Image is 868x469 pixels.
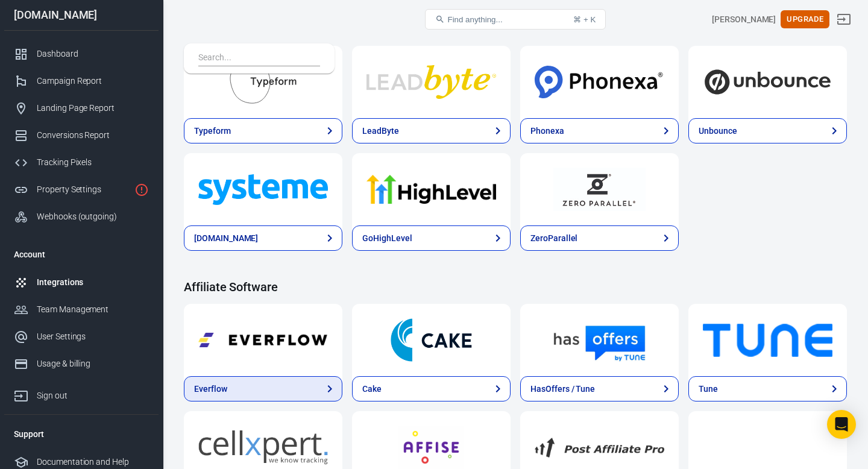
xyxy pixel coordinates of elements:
[4,377,159,409] a: Sign out
[573,15,596,24] div: ⌘ + K
[688,118,847,143] a: Unbounce
[535,168,664,211] img: ZeroParallel
[712,13,776,26] div: Account id: jZ8uqp7i
[184,280,847,294] h4: Affiliate Software
[37,183,130,196] div: Property Settings
[4,296,159,323] a: Team Management
[362,125,399,137] div: LeadByte
[703,426,832,469] img: Tapfiliate
[688,376,847,401] a: Tune
[530,125,564,137] div: Phonexa
[703,60,832,104] img: Unbounce
[352,376,511,401] a: Cake
[352,46,511,118] a: LeadByte
[37,357,149,370] div: Usage & billing
[184,304,342,376] a: Everflow
[520,46,679,118] a: Phonexa
[699,383,718,395] div: Tune
[4,176,159,203] a: Property Settings
[352,225,511,251] a: GoHighLevel
[520,153,679,225] a: ZeroParallel
[194,125,231,137] div: Typeform
[184,225,342,251] a: [DOMAIN_NAME]
[4,323,159,350] a: User Settings
[4,269,159,296] a: Integrations
[447,15,502,24] span: Find anything...
[37,456,149,468] div: Documentation and Help
[37,102,149,115] div: Landing Page Report
[198,318,328,362] img: Everflow
[362,383,382,395] div: Cake
[4,420,159,449] li: Support
[4,10,159,20] div: [DOMAIN_NAME]
[37,330,149,343] div: User Settings
[4,95,159,122] a: Landing Page Report
[366,60,496,104] img: LeadByte
[37,389,149,402] div: Sign out
[4,40,159,68] a: Dashboard
[37,75,149,87] div: Campaign Report
[827,410,856,439] div: Open Intercom Messenger
[184,46,342,118] a: Typeform
[37,210,149,223] div: Webhooks (outgoing)
[520,376,679,401] a: HasOffers / Tune
[688,304,847,376] a: Tune
[194,383,227,395] div: Everflow
[352,118,511,143] a: LeadByte
[37,48,149,60] div: Dashboard
[198,51,315,66] input: Search...
[688,46,847,118] a: Unbounce
[184,118,342,143] a: Typeform
[366,168,496,211] img: GoHighLevel
[4,203,159,230] a: Webhooks (outgoing)
[352,153,511,225] a: GoHighLevel
[4,240,159,269] li: Account
[699,125,737,137] div: Unbounce
[520,304,679,376] a: HasOffers / Tune
[352,304,511,376] a: Cake
[530,383,595,395] div: HasOffers / Tune
[194,232,258,245] div: [DOMAIN_NAME]
[4,122,159,149] a: Conversions Report
[198,426,328,469] img: Cellxpert
[4,68,159,95] a: Campaign Report
[530,232,577,245] div: ZeroParallel
[362,232,412,245] div: GoHighLevel
[520,118,679,143] a: Phonexa
[4,350,159,377] a: Usage & billing
[184,376,342,401] a: Everflow
[425,9,606,30] button: Find anything...⌘ + K
[37,303,149,316] div: Team Management
[703,318,832,362] img: Tune
[535,60,664,104] img: Phonexa
[134,183,149,197] svg: Property is not installed yet
[198,60,328,104] img: Typeform
[535,318,664,362] img: HasOffers / Tune
[37,156,149,169] div: Tracking Pixels
[37,276,149,289] div: Integrations
[198,168,328,211] img: Systeme.io
[781,10,829,29] button: Upgrade
[366,426,496,469] img: Affise
[535,426,664,469] img: Post Affiliate Pro
[184,153,342,225] a: Systeme.io
[829,5,858,34] a: Sign out
[4,149,159,176] a: Tracking Pixels
[366,318,496,362] img: Cake
[37,129,149,142] div: Conversions Report
[520,225,679,251] a: ZeroParallel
